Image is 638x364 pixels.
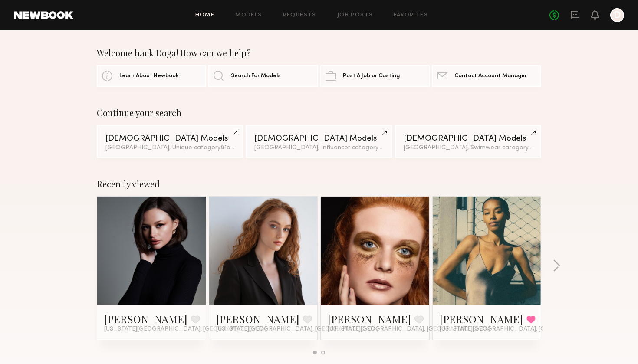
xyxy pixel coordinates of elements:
span: [US_STATE][GEOGRAPHIC_DATA], [GEOGRAPHIC_DATA] [104,326,266,333]
a: D [610,8,624,22]
a: [DEMOGRAPHIC_DATA] Models[GEOGRAPHIC_DATA], Unique category&1other filter [97,125,243,158]
span: [US_STATE][GEOGRAPHIC_DATA], [GEOGRAPHIC_DATA] [216,326,378,333]
span: Search For Models [231,73,281,79]
div: [DEMOGRAPHIC_DATA] Models [105,134,234,143]
a: Models [235,13,262,18]
span: Post A Job or Casting [343,73,400,79]
a: Contact Account Manager [432,65,541,87]
div: Recently viewed [97,179,541,189]
a: Learn About Newbook [97,65,206,87]
span: & 1 other filter [220,145,258,151]
div: [GEOGRAPHIC_DATA], Unique category [105,145,234,151]
a: [PERSON_NAME] [440,312,523,326]
span: Learn About Newbook [119,73,179,79]
a: [DEMOGRAPHIC_DATA] Models[GEOGRAPHIC_DATA], Influencer category&1other filter [246,125,392,158]
div: [GEOGRAPHIC_DATA], Influencer category [254,145,383,151]
div: [DEMOGRAPHIC_DATA] Models [404,134,533,143]
a: [PERSON_NAME] [104,312,187,326]
span: [US_STATE][GEOGRAPHIC_DATA], [GEOGRAPHIC_DATA] [440,326,602,333]
div: [DEMOGRAPHIC_DATA] Models [254,134,383,143]
a: Job Posts [337,13,373,18]
a: Post A Job or Casting [320,65,430,87]
a: Home [195,13,215,18]
a: Favorites [394,13,428,18]
a: [PERSON_NAME] [216,312,299,326]
div: Welcome back Doga! How can we help? [97,48,541,58]
div: [GEOGRAPHIC_DATA], Swimwear category [404,145,533,151]
a: Search For Models [208,65,318,87]
a: [PERSON_NAME] [328,312,411,326]
a: Requests [283,13,316,18]
a: [DEMOGRAPHIC_DATA] Models[GEOGRAPHIC_DATA], Swimwear category&1other filter [395,125,541,158]
span: [US_STATE][GEOGRAPHIC_DATA], [GEOGRAPHIC_DATA] [328,326,490,333]
div: Continue your search [97,108,541,118]
span: Contact Account Manager [454,73,527,79]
